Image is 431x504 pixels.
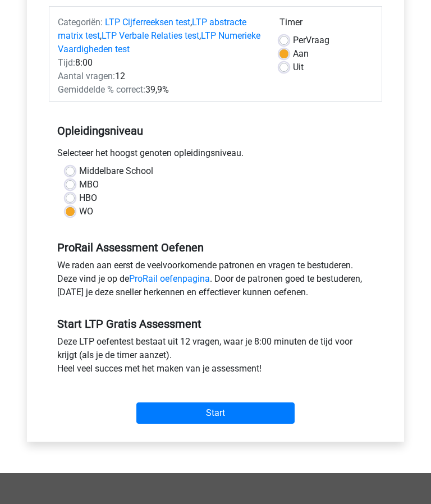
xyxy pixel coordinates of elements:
div: 12 [49,70,271,83]
label: HBO [79,191,97,205]
div: , , , [49,16,271,56]
label: WO [79,205,93,218]
a: LTP Numerieke Vaardigheden test [58,30,260,54]
div: We raden aan eerst de veelvoorkomende patronen en vragen te bestuderen. Deze vind je op de . Door... [49,259,382,304]
span: Per [293,35,306,45]
label: MBO [79,178,99,191]
h5: ProRail Assessment Oefenen [57,241,374,254]
div: Timer [279,16,373,34]
label: Middelbare School [79,164,153,178]
div: Selecteer het hoogst genoten opleidingsniveau. [49,146,382,164]
input: Start [136,402,295,424]
a: ProRail oefenpagina [129,273,210,284]
a: LTP Cijferreeksen test [105,17,190,28]
label: Vraag [293,34,329,47]
a: LTP Verbale Relaties test [102,30,199,41]
label: Uit [293,61,304,74]
div: Deze LTP oefentest bestaat uit 12 vragen, waar je 8:00 minuten de tijd voor krijgt (als je de tim... [49,335,382,380]
span: Aantal vragen: [58,71,115,81]
span: Categoriën: [58,17,103,28]
span: Tijd: [58,57,75,68]
h5: Opleidingsniveau [57,120,374,142]
div: 8:00 [49,56,271,70]
h5: Start LTP Gratis Assessment [57,317,374,331]
span: Gemiddelde % correct: [58,84,145,95]
label: Aan [293,47,309,61]
a: LTP abstracte matrix test [58,17,246,41]
div: 39,9% [49,83,271,97]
